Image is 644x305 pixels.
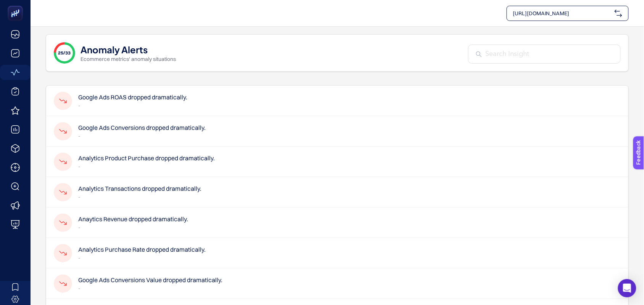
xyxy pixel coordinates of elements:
span: 25/33 [58,50,71,56]
div: Open Intercom Messenger [618,279,636,297]
input: Search Insight [486,49,613,59]
h1: Anomaly Alerts [80,43,148,55]
h4: Google Ads Conversions dropped dramatically. [78,123,206,132]
span: [URL][DOMAIN_NAME] [513,10,612,17]
h4: Analytics Product Purchase dropped dramatically. [78,153,215,163]
p: - [78,254,206,262]
h4: Analytics Purchase Rate dropped dramatically. [78,245,206,254]
h4: Analytics Transactions dropped dramatically. [78,184,201,193]
span: Feedback [5,2,29,8]
p: - [78,102,187,109]
p: Ecommerce metrics' anomaly situations [80,55,176,63]
h4: Google Ads ROAS dropped dramatically. [78,93,187,102]
p: - [78,193,201,201]
h4: Google Ads Conversions Value dropped dramatically. [78,275,222,284]
h4: Anaytics Revenue dropped dramatically. [78,214,188,224]
img: svg%3e [615,10,622,17]
p: - [78,224,188,231]
p: - [78,163,215,170]
p: - [78,132,206,140]
p: - [78,284,222,292]
img: Search Insight [476,51,482,57]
